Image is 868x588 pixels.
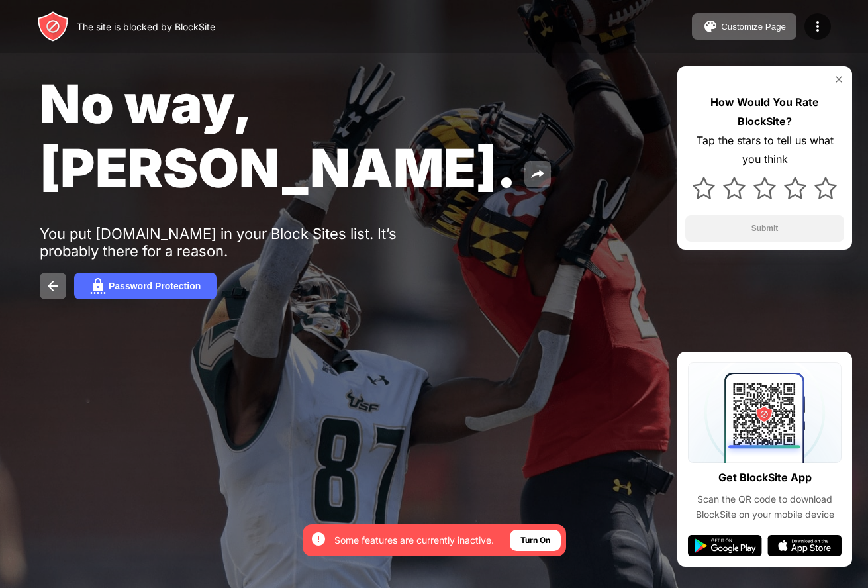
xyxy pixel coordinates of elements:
img: star.svg [814,177,837,199]
div: Scan the QR code to download BlockSite on your mobile device [688,492,842,522]
img: qrcode.svg [688,362,842,463]
img: password.svg [90,278,106,294]
img: star.svg [753,177,776,199]
img: back.svg [45,278,61,294]
img: star.svg [693,177,715,199]
div: Customize Page [721,22,786,32]
span: No way, [PERSON_NAME]. [40,72,516,200]
div: You put [DOMAIN_NAME] in your Block Sites list. It’s probably there for a reason. [40,225,449,260]
img: rate-us-close.svg [834,74,844,85]
div: Some features are currently inactive. [334,534,494,547]
img: pallet.svg [702,19,718,34]
img: menu-icon.svg [810,19,826,34]
img: app-store.svg [767,535,842,556]
div: Tap the stars to tell us what you think [685,131,844,170]
div: Password Protection [109,281,201,291]
button: Password Protection [74,273,217,299]
img: google-play.svg [688,535,762,556]
div: Get BlockSite App [718,468,812,487]
img: share.svg [530,166,546,182]
img: star.svg [784,177,806,199]
img: header-logo.svg [37,11,69,42]
div: How Would You Rate BlockSite? [685,93,844,131]
img: star.svg [723,177,746,199]
div: The site is blocked by BlockSite [77,21,215,32]
img: error-circle-white.svg [311,531,326,547]
button: Submit [685,215,844,242]
div: Turn On [520,534,550,547]
button: Customize Page [692,13,796,40]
